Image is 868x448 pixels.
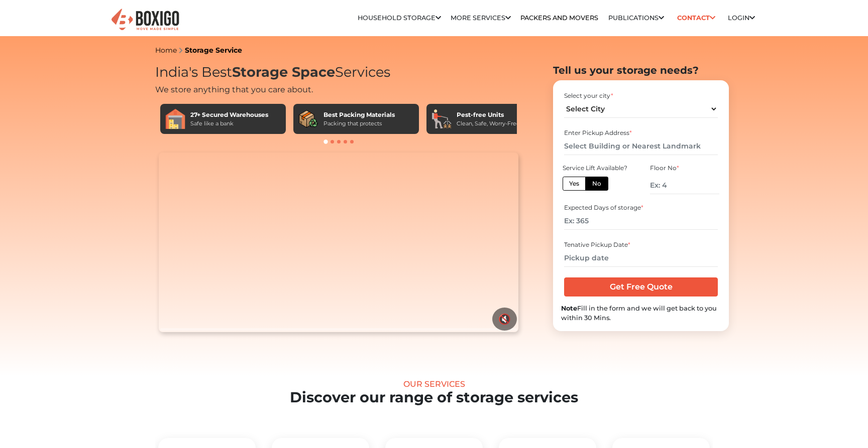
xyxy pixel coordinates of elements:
[159,153,518,332] video: Your browser does not support the video tag.
[323,110,395,119] div: Best Packing Materials
[431,109,452,129] img: Pest-free Units
[232,64,335,80] span: Storage Space
[451,14,511,22] a: More services
[155,46,177,55] a: Home
[585,177,608,191] label: No
[190,119,268,128] div: Safe like a bank
[564,249,717,267] input: Pickup date
[564,137,717,155] input: Select Building or Nearest Landmark
[608,14,664,22] a: Publications
[185,46,242,55] a: Storage Service
[564,203,717,212] div: Expected Days of storage
[561,304,721,323] div: Fill in the form and we will get back to you within 30 Mins.
[110,8,180,32] img: Boxigo
[553,64,729,76] h2: Tell us your storage needs?
[190,110,268,119] div: 27+ Secured Warehouses
[457,119,520,128] div: Clean, Safe, Worry-Free
[563,177,586,191] label: Yes
[155,85,313,94] span: We store anything that you care about.
[323,119,395,128] div: Packing that protects
[165,109,185,129] img: 27+ Secured Warehouses
[674,10,718,26] a: Contact
[520,14,598,22] a: Packers and Movers
[35,379,833,389] div: Our Services
[564,277,717,296] input: Get Free Quote
[563,164,632,173] div: Service Lift Available?
[564,128,717,137] div: Enter Pickup Address
[35,389,833,406] h2: Discover our range of storage services
[155,64,522,81] h1: India's Best Services
[561,305,577,312] b: Note
[492,308,517,331] button: 🔇
[298,109,318,129] img: Best Packing Materials
[564,91,717,100] div: Select your city
[358,14,441,22] a: Household Storage
[564,240,717,249] div: Tenative Pickup Date
[650,164,719,173] div: Floor No
[728,14,755,22] a: Login
[650,177,719,194] input: Ex: 4
[457,110,520,119] div: Pest-free Units
[564,212,717,230] input: Ex: 365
